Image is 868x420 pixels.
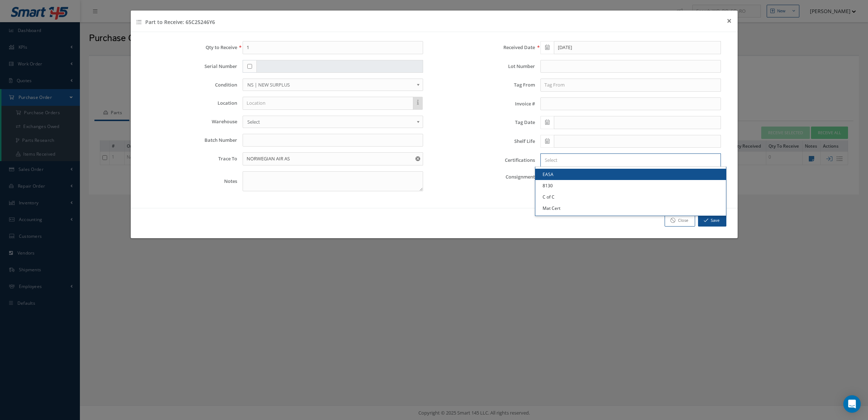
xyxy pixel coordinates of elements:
[843,395,861,413] div: Open Intercom Messenger
[535,169,726,180] a: EASA
[142,45,237,50] label: Qty to Receive
[243,97,413,110] input: Location
[247,80,414,89] span: NS | NEW SURPLUS
[535,191,726,203] a: C of C
[439,139,535,144] label: Shelf Life
[243,152,423,165] input: Trace To
[439,157,535,163] label: Certifications
[142,82,237,88] label: Condition
[535,203,726,214] a: Mat Cert
[542,156,717,164] input: Search for option
[142,100,237,106] label: Location
[439,64,535,69] label: Lot Number
[439,82,535,88] label: Tag From
[535,180,726,191] a: 8130
[439,101,535,107] label: Invoice #
[142,119,237,124] label: Warehouse
[142,137,237,143] label: Batch Number
[439,174,535,180] label: Consignment
[247,117,414,126] span: Select
[142,64,237,69] label: Serial Number
[439,45,535,50] label: Received Date
[540,79,721,92] input: Tag From
[415,156,420,161] svg: Reset
[137,18,215,26] h4: Part to Receive: 65C25246Y6
[698,214,726,227] button: Save
[727,15,732,27] span: ×
[414,152,423,165] button: Reset
[142,179,237,184] label: Notes
[439,120,535,125] label: Tag Date
[665,214,695,227] a: Close
[142,156,237,161] label: Trace To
